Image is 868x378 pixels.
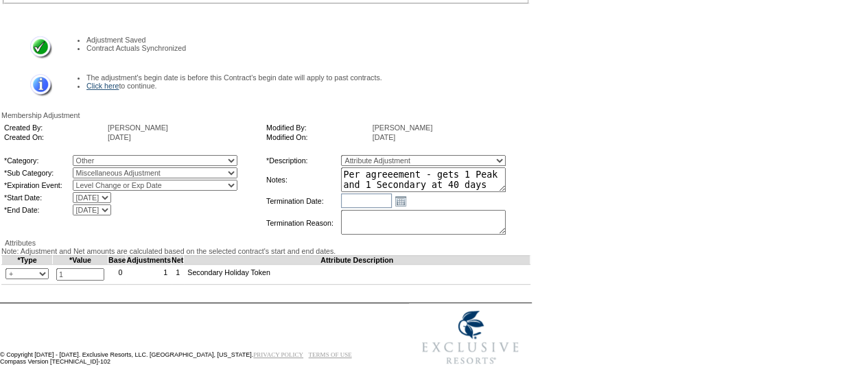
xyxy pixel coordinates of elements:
td: 0 [108,264,126,284]
td: *Sub Category: [4,167,71,178]
li: Adjustment Saved [86,36,508,44]
li: Contract Actuals Synchronized [86,44,508,52]
li: The adjustment's begin date is before this Contract's begin date will apply to past contracts. [86,73,508,82]
td: Created By: [4,123,106,132]
td: *Start Date: [4,192,71,203]
td: Base [108,255,126,264]
td: Created On: [4,133,106,141]
a: TERMS OF USE [309,351,352,358]
td: Modified By: [266,123,371,132]
td: *Category: [4,155,71,166]
td: Termination Date: [266,193,340,209]
td: Secondary Holiday Token [184,264,530,284]
span: [DATE] [373,133,396,141]
td: Notes: [266,167,340,192]
td: 1 [172,264,184,284]
td: *Value [53,255,108,264]
textarea: Per agreeement - gets 1 Peak and 1 Secondary at 40 days [341,167,506,192]
td: Adjustments [126,255,172,264]
img: Success Message [21,36,52,59]
div: Note: Adjustment and Net amounts are calculated based on the selected contract's start and end da... [1,247,530,255]
td: *End Date: [4,204,71,215]
span: [DATE] [108,133,131,141]
div: Membership Adjustment [1,111,530,119]
span: [PERSON_NAME] [373,123,433,132]
td: Net [172,255,184,264]
td: *Description: [266,155,340,166]
td: *Type [2,255,53,264]
span: [PERSON_NAME] [108,123,168,132]
a: Click here [86,82,119,90]
td: *Expiration Event: [4,180,71,191]
td: Termination Reason: [266,210,340,236]
td: Modified On: [266,133,371,141]
td: Attribute Description [184,255,530,264]
div: Attributes [1,239,530,247]
td: 1 [126,264,172,284]
img: Exclusive Resorts [409,303,532,372]
a: Open the calendar popup. [393,193,408,209]
a: PRIVACY POLICY [253,351,303,358]
img: Information Message [21,74,52,97]
li: to continue. [86,82,508,90]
